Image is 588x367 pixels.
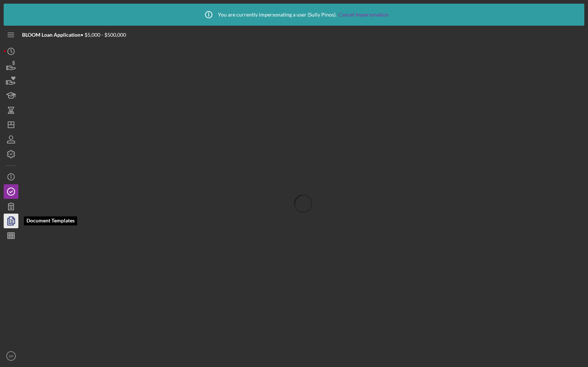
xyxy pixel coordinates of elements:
b: BLOOM Loan Application [22,32,80,38]
button: SP [4,349,18,363]
a: Cancel Impersonation [338,12,389,18]
div: • $5,000 - $500,000 [22,32,126,38]
div: You are currently impersonating a user ( Sully Pinos ). [200,6,389,24]
text: SP [9,354,14,358]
